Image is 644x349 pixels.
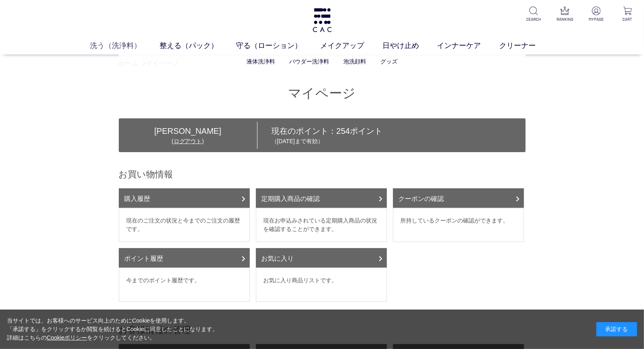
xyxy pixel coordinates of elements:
[90,40,159,51] a: 洗う（洗浄料）
[119,248,250,268] a: ポイント履歴
[47,334,87,341] a: Cookieポリシー
[256,208,387,242] dd: 現在お申込みされている定期購入商品の状況を確認することができます。
[119,125,257,137] div: [PERSON_NAME]
[119,168,526,180] h2: お買い物情報
[256,248,387,268] a: お気に入り
[618,16,637,22] p: CART
[596,322,637,336] div: 承諾する
[236,40,320,51] a: 守る（ローション）
[289,58,329,65] a: パウダー洗浄料
[271,137,526,146] p: （[DATE]まで有効）
[159,40,236,51] a: 整える（パック）
[174,138,202,144] a: ログアウト
[586,16,606,22] p: MYPAGE
[247,58,275,65] a: 液体洗浄料
[393,188,524,208] a: クーポンの確認
[437,40,500,51] a: インナーケア
[382,40,437,51] a: 日やけ止め
[258,125,526,146] div: 現在のポイント： ポイント
[524,7,544,22] a: SEARCH
[586,7,606,22] a: MYPAGE
[312,8,333,32] img: logo
[555,16,575,22] p: RANKING
[256,188,387,208] a: 定期購入商品の確認
[343,58,366,65] a: 泡洗顔料
[119,208,250,242] dd: 現在のご注文の状況と今までのご注文の履歴です。
[320,40,382,51] a: メイクアップ
[119,268,250,302] dd: 今までのポイント履歴です。
[393,208,524,242] dd: 所持しているクーポンの確認ができます。
[499,40,554,51] a: クリーナー
[524,16,544,22] p: SEARCH
[7,316,218,342] div: 当サイトでは、お客様へのサービス向上のためにCookieを使用します。 「承諾する」をクリックするか閲覧を続けるとCookieに同意したことになります。 詳細はこちらの をクリックしてください。
[555,7,575,22] a: RANKING
[119,85,526,102] h1: マイページ
[256,268,387,302] dd: お気に入り商品リストです。
[618,7,637,22] a: CART
[336,127,350,135] span: 254
[119,137,257,146] div: ( )
[119,188,250,208] a: 購入履歴
[380,58,397,65] a: グッズ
